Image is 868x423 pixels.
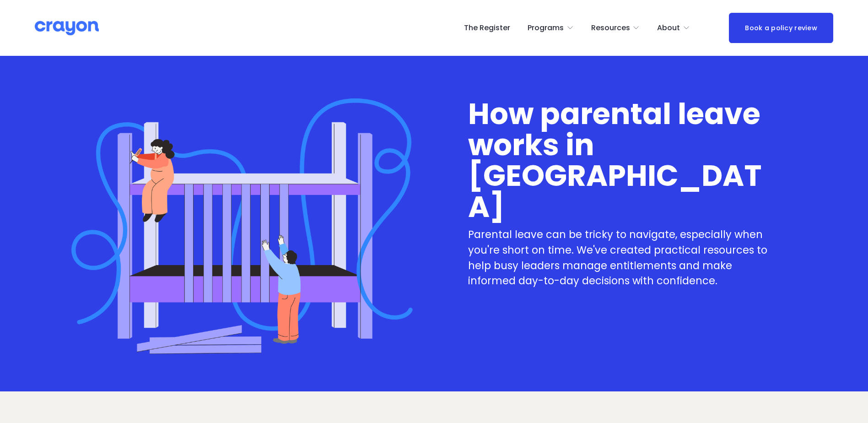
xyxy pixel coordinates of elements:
[528,21,574,35] a: folder dropdown
[591,21,640,35] a: folder dropdown
[468,227,778,288] p: Parental leave can be tricky to navigate, especially when you're short on time. We've created pra...
[657,22,680,35] span: About
[591,22,630,35] span: Resources
[468,98,778,222] h1: How parental leave works in [GEOGRAPHIC_DATA]
[35,20,99,36] img: Crayon
[464,21,510,35] a: The Register
[729,13,833,43] a: Book a policy review
[657,21,690,35] a: folder dropdown
[528,22,564,35] span: Programs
